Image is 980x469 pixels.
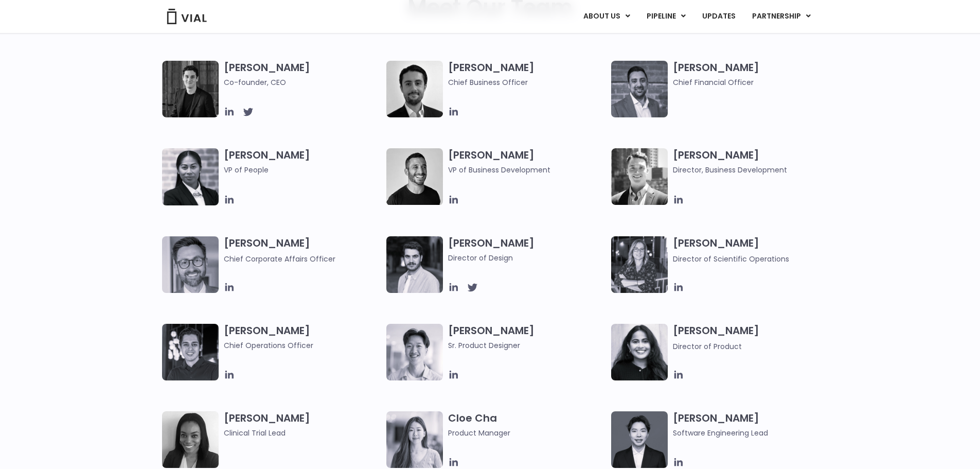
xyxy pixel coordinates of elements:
[162,324,219,380] img: Headshot of smiling man named Josh
[448,427,606,439] span: Product Manager
[673,148,831,176] h3: [PERSON_NAME]
[224,61,382,88] h3: [PERSON_NAME]
[386,148,443,205] img: A black and white photo of a man smiling.
[448,236,606,264] h3: [PERSON_NAME]
[448,61,606,88] h3: [PERSON_NAME]
[224,164,382,176] span: VP of People
[673,324,831,352] h3: [PERSON_NAME]
[448,324,606,351] h3: [PERSON_NAME]
[448,77,606,88] span: Chief Business Officer
[224,148,382,190] h3: [PERSON_NAME]
[224,340,382,351] span: Chief Operations Officer
[162,148,219,205] img: Catie
[224,254,335,264] span: Chief Corporate Affairs Officer
[224,324,382,351] h3: [PERSON_NAME]
[673,254,789,264] span: Director of Scientific Operations
[224,236,382,265] h3: [PERSON_NAME]
[386,61,443,117] img: A black and white photo of a man in a suit holding a vial.
[575,8,638,25] a: ABOUT USMenu Toggle
[673,164,831,176] span: Director, Business Development
[673,411,831,439] h3: [PERSON_NAME]
[448,411,606,439] h3: Cloe Cha
[611,324,668,380] img: Smiling woman named Dhruba
[611,148,668,205] img: A black and white photo of a smiling man in a suit at ARVO 2023.
[224,77,382,88] span: Co-founder, CEO
[638,8,693,25] a: PIPELINEMenu Toggle
[162,61,219,117] img: A black and white photo of a man in a suit attending a Summit.
[166,9,207,24] img: Vial Logo
[448,340,606,351] span: Sr. Product Designer
[611,236,668,293] img: Headshot of smiling woman named Sarah
[386,411,443,468] img: Cloe
[673,236,831,265] h3: [PERSON_NAME]
[694,8,743,25] a: UPDATES
[162,236,219,293] img: Paolo-M
[673,427,831,439] span: Software Engineering Lead
[673,61,831,88] h3: [PERSON_NAME]
[224,411,382,439] h3: [PERSON_NAME]
[224,427,382,439] span: Clinical Trial Lead
[162,411,219,468] img: A black and white photo of a woman smiling.
[673,77,831,88] span: Chief Financial Officer
[448,148,606,176] h3: [PERSON_NAME]
[448,164,606,176] span: VP of Business Development
[673,341,742,352] span: Director of Product
[386,236,443,293] img: Headshot of smiling man named Albert
[744,8,819,25] a: PARTNERSHIPMenu Toggle
[386,324,443,380] img: Brennan
[611,61,668,117] img: Headshot of smiling man named Samir
[448,252,606,264] span: Director of Design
